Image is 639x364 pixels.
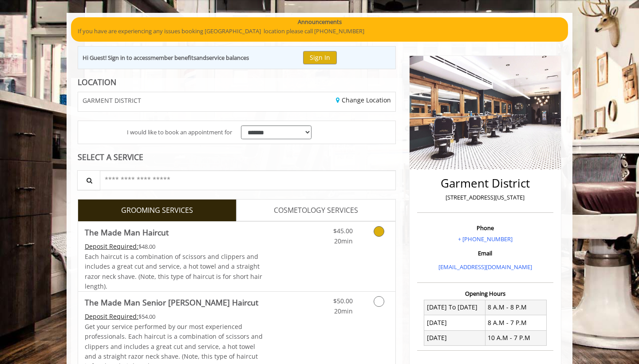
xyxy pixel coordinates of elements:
[85,252,262,290] span: Each haircut is a combination of scissors and clippers and includes a great cut and service, a ho...
[127,128,232,137] span: I would like to book an appointment for
[336,96,391,104] a: Change Location
[83,53,249,63] div: Hi Guest! Sign in to access and
[334,237,353,245] span: 20min
[206,54,249,62] b: service balances
[458,235,513,243] a: + [PHONE_NUMBER]
[333,227,353,235] span: $45.00
[85,242,138,250] span: This service needs some Advance to be paid before we block your appointment
[150,54,196,62] b: member benefits
[419,177,551,190] h2: Garment District
[334,307,353,315] span: 20min
[424,315,485,330] td: [DATE]
[333,297,353,305] span: $50.00
[419,225,551,231] h3: Phone
[417,290,553,297] h3: Opening Hours
[303,51,337,64] button: Sign In
[85,226,169,239] b: The Made Man Haircut
[419,193,551,202] p: [STREET_ADDRESS][US_STATE]
[85,312,138,321] span: This service needs some Advance to be paid before we block your appointment
[424,330,485,345] td: [DATE]
[485,330,546,345] td: 10 A.M - 7 P.M
[78,77,116,87] b: LOCATION
[485,315,546,330] td: 8 A.M - 7 P.M
[298,17,342,27] b: Announcements
[78,27,561,36] p: If you have are experiencing any issues booking [GEOGRAPHIC_DATA] location please call [PHONE_NUM...
[83,97,141,104] span: GARMENT DISTRICT
[438,263,532,271] a: [EMAIL_ADDRESS][DOMAIN_NAME]
[77,170,100,190] button: Service Search
[419,250,551,256] h3: Email
[85,242,263,251] div: $48.00
[424,300,485,315] td: [DATE] To [DATE]
[121,205,193,216] span: GROOMING SERVICES
[485,300,546,315] td: 8 A.M - 8 P.M
[274,205,358,216] span: COSMETOLOGY SERVICES
[78,153,396,161] div: SELECT A SERVICE
[85,296,258,309] b: The Made Man Senior [PERSON_NAME] Haircut
[85,312,263,321] div: $54.00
